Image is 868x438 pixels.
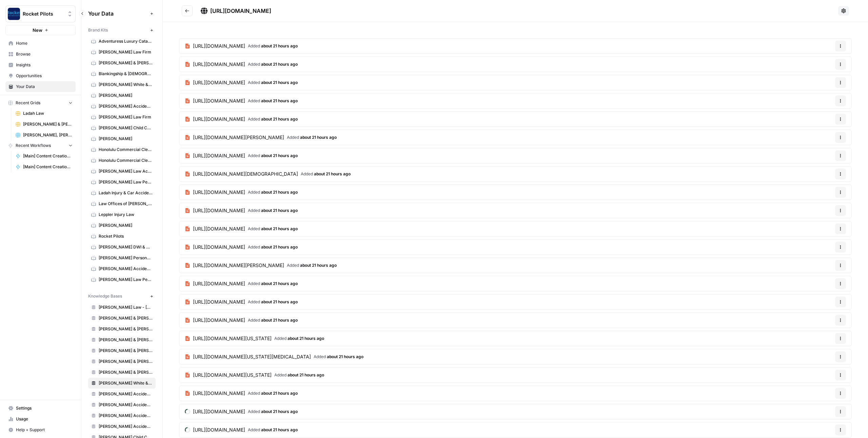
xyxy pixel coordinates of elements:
span: [URL][DOMAIN_NAME][DEMOGRAPHIC_DATA] [193,171,298,177]
span: [PERSON_NAME] Child Custody & Divorce Attorneys [99,125,153,131]
span: about 21 hours ago [288,336,324,341]
span: [PERSON_NAME] Law Personal Injury & Car Accident Lawyer [99,179,153,185]
span: about 21 hours ago [327,354,363,359]
span: about 21 hours ago [261,98,298,103]
a: [PERSON_NAME] Accident Attorneys [88,101,156,112]
span: Added [287,262,337,268]
span: about 21 hours ago [261,391,298,396]
a: Honolulu Commercial Cleaning [88,144,156,155]
span: about 21 hours ago [261,208,298,213]
span: [PERSON_NAME] Law Personal Injury & Car Accident Lawyers [99,277,153,283]
span: Knowledge Bases [88,293,122,299]
span: Added [248,116,298,122]
a: [URL][DOMAIN_NAME]Added about 21 hours ago [179,404,303,419]
a: Honolulu Commercial Cleaning [88,155,156,166]
span: Added [248,299,298,305]
a: Leppler Injury Law [88,209,156,220]
a: [PERSON_NAME] & [PERSON_NAME] [US_STATE] Car Accident Lawyers [13,119,76,130]
a: Browse [5,49,76,60]
span: [PERSON_NAME] Law Firm [99,114,153,120]
span: [URL][DOMAIN_NAME][US_STATE] [193,372,272,378]
span: Insights [16,62,73,68]
span: Added [248,43,298,49]
a: [PERSON_NAME] White & [PERSON_NAME] [88,378,156,389]
a: [URL][DOMAIN_NAME]Added about 21 hours ago [179,386,303,401]
span: Honolulu Commercial Cleaning [99,157,153,163]
span: Added [301,171,351,177]
span: Added [248,153,298,159]
span: Adventuress Luxury Catamaran [99,38,153,44]
span: [PERSON_NAME] Law Firm [99,49,153,55]
span: [PERSON_NAME] & [PERSON_NAME] [99,358,153,365]
span: Added [314,354,363,360]
span: Rocket Pilots [99,233,153,239]
a: [PERSON_NAME] Law Personal Injury & Car Accident Lawyer [88,177,156,188]
a: [URL][DOMAIN_NAME]Added about 21 hours ago [179,203,303,218]
span: about 21 hours ago [261,43,298,48]
span: Home [16,40,73,46]
a: [PERSON_NAME] White & [PERSON_NAME] [88,79,156,90]
span: about 21 hours ago [261,409,298,414]
a: [URL][DOMAIN_NAME][DEMOGRAPHIC_DATA]Added about 21 hours ago [179,167,356,181]
span: [URL][DOMAIN_NAME] [210,7,271,14]
a: Usage [5,414,76,424]
span: about 21 hours ago [261,226,298,231]
button: Workspace: Rocket Pilots [5,5,76,22]
span: [URL][DOMAIN_NAME] [193,280,245,287]
span: Opportunities [16,73,73,79]
span: [URL][DOMAIN_NAME] [193,152,245,159]
a: [PERSON_NAME] Personal Injury & Car Accident Lawyer [88,253,156,263]
a: [URL][DOMAIN_NAME]Added about 21 hours ago [179,39,303,53]
a: [URL][DOMAIN_NAME]Added about 21 hours ago [179,276,303,291]
a: [URL][DOMAIN_NAME]Added about 21 hours ago [179,57,303,72]
span: [PERSON_NAME] & [PERSON_NAME] [US_STATE] Car Accident Lawyers [99,60,153,66]
span: [URL][DOMAIN_NAME] [193,408,245,415]
span: [URL][DOMAIN_NAME][PERSON_NAME] [193,262,284,269]
span: [PERSON_NAME] Law - [GEOGRAPHIC_DATA] [99,304,153,310]
span: [PERSON_NAME] & [PERSON_NAME] [US_STATE] Car Accident Lawyers [23,121,73,127]
a: [PERSON_NAME] [88,220,156,231]
a: Home [5,38,76,49]
a: [PERSON_NAME] DWI & Criminal Defense Lawyers [88,242,156,253]
span: Ladah Injury & Car Accident Lawyers [GEOGRAPHIC_DATA] [99,190,153,196]
a: [PERSON_NAME] Child Custody & Divorce Attorneys [88,123,156,133]
span: Added [274,335,324,342]
span: Help + Support [16,427,73,433]
span: [URL][DOMAIN_NAME] [193,43,245,49]
a: Rocket Pilots [88,231,156,242]
a: [URL][DOMAIN_NAME]Added about 21 hours ago [179,185,303,200]
a: [PERSON_NAME] Law Firm [88,47,156,58]
a: [Main] Content Creation Article [13,161,76,172]
span: [URL][DOMAIN_NAME] [193,225,245,232]
span: about 21 hours ago [261,190,298,195]
span: [URL][DOMAIN_NAME] [193,299,245,305]
a: Adventuress Luxury Catamaran [88,36,156,47]
span: about 21 hours ago [300,135,337,140]
span: [PERSON_NAME] & [PERSON_NAME] - [GEOGRAPHIC_DATA][PERSON_NAME] [99,369,153,375]
span: Ladah Law [23,110,73,116]
button: Help + Support [5,424,76,435]
a: [PERSON_NAME], [PERSON_NAME] & [PERSON_NAME] [13,130,76,140]
span: about 21 hours ago [261,116,298,122]
a: [URL][DOMAIN_NAME]Added about 21 hours ago [179,294,303,309]
span: about 21 hours ago [261,153,298,158]
span: Added [248,390,298,396]
span: [Main] Content Creation Article [23,164,73,170]
a: [PERSON_NAME] Accident Attorneys - [PERSON_NAME] [88,421,156,432]
a: [URL][DOMAIN_NAME][US_STATE]Added about 21 hours ago [179,368,330,382]
span: about 21 hours ago [261,244,298,249]
span: Added [248,98,298,104]
span: Added [248,427,298,433]
span: [PERSON_NAME] & [PERSON_NAME] - Independence [99,326,153,332]
a: [PERSON_NAME] Accident Attorneys [88,263,156,274]
a: [PERSON_NAME] Law Firm [88,112,156,123]
span: New [33,27,42,34]
a: [PERSON_NAME] & [PERSON_NAME] - [US_STATE] [88,345,156,356]
a: [PERSON_NAME] & [PERSON_NAME] - [GEOGRAPHIC_DATA][PERSON_NAME] [88,367,156,378]
span: [PERSON_NAME] Accident Attorneys [99,266,153,272]
a: [URL][DOMAIN_NAME]Added about 21 hours ago [179,240,303,255]
a: [URL][DOMAIN_NAME]Added about 21 hours ago [179,148,303,163]
span: [PERSON_NAME] Personal Injury & Car Accident Lawyer [99,255,153,261]
span: Added [287,134,337,140]
span: about 21 hours ago [300,263,337,268]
